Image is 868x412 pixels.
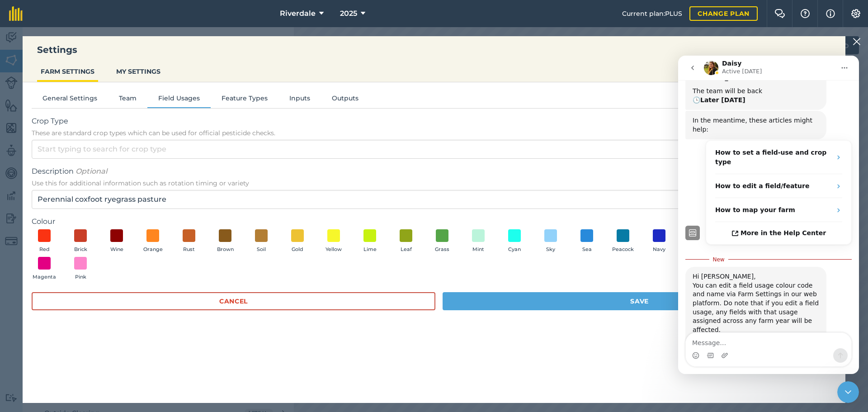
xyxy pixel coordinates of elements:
[14,217,141,226] div: Hi [PERSON_NAME],
[32,128,836,137] span: These are standard crop types which can be used for official pesticide checks.
[850,9,861,18] img: A cog icon
[678,56,859,374] iframe: Intercom live chat
[140,229,165,254] button: Orange
[74,246,87,254] span: Brick
[9,6,23,21] img: fieldmargin Logo
[28,296,36,303] button: Gif picker
[32,179,836,188] span: Use this for additional information such as rotation timing or variety
[23,43,845,56] h3: Settings
[104,229,129,254] button: Wine
[774,9,785,18] img: Two speech bubbles overlapping with the left bubble in the forefront
[646,229,672,254] button: Navy
[211,93,278,107] button: Feature Types
[183,246,195,254] span: Rust
[340,8,357,19] span: 2025
[325,246,342,254] span: Yellow
[466,229,491,254] button: Mint
[14,226,141,279] div: You can edit a field usage colour code and name via Farm Settings in our web platform. Do note th...
[143,246,163,254] span: Orange
[280,8,316,19] span: Riverdale
[321,229,346,254] button: Yellow
[108,93,147,107] button: Team
[622,9,682,19] span: Current plan : PLUS
[363,246,377,254] span: Lime
[32,166,836,177] span: Description
[32,257,57,281] button: Magenta
[800,9,811,18] img: A question mark icon
[508,246,521,254] span: Cyan
[393,229,419,254] button: Leaf
[257,246,266,254] span: Soil
[837,381,859,403] iframe: Intercom live chat
[401,246,412,254] span: Leaf
[39,246,50,254] span: Red
[853,36,861,47] img: svg+xml;base64,PHN2ZyB4bWxucz0iaHR0cDovL3d3dy53My5vcmcvMjAwMC9zdmciIHdpZHRoPSIyMiIgaGVpZ2h0PSIzMC...
[7,211,148,302] div: Hi [PERSON_NAME],You can edit a field usage colour code and name via Farm Settings in our web pla...
[176,229,202,254] button: Rust
[7,211,174,322] div: Daisy says…
[43,296,50,303] button: Upload attachment
[435,246,449,254] span: Grass
[8,277,173,293] textarea: Message…
[113,63,164,80] button: MY SETTINGS
[612,246,634,254] span: Peacock
[212,229,238,254] button: Brown
[826,8,835,19] img: svg+xml;base64,PHN2ZyB4bWxucz0iaHR0cDovL3d3dy53My5vcmcvMjAwMC9zdmciIHdpZHRoPSIxNyIgaGVpZ2h0PSIxNy...
[546,246,555,254] span: Sky
[689,6,758,21] a: Change plan
[75,273,86,281] span: Pink
[653,246,665,254] span: Navy
[502,229,527,254] button: Cyan
[68,257,93,281] button: Pink
[32,93,108,107] button: General Settings
[429,229,455,254] button: Grass
[249,229,274,254] button: Soil
[37,63,98,80] button: FARM SETTINGS
[32,116,836,127] span: Crop Type
[574,229,599,254] button: Sea
[582,246,592,254] span: Sea
[610,229,636,254] button: Peacock
[321,93,369,107] button: Outputs
[32,216,836,227] label: Colour
[110,246,123,254] span: Wine
[32,229,57,254] button: Red
[278,93,321,107] button: Inputs
[357,229,382,254] button: Lime
[155,293,170,307] button: Send a message…
[75,167,107,175] em: Optional
[14,296,21,303] button: Emoji picker
[147,93,211,107] button: Field Usages
[32,140,836,159] input: Start typing to search for crop type
[285,229,310,254] button: Gold
[33,273,56,281] span: Magenta
[32,292,435,310] button: Cancel
[217,246,234,254] span: Brown
[472,246,484,254] span: Mint
[68,229,93,254] button: Brick
[292,246,303,254] span: Gold
[443,292,836,310] button: Save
